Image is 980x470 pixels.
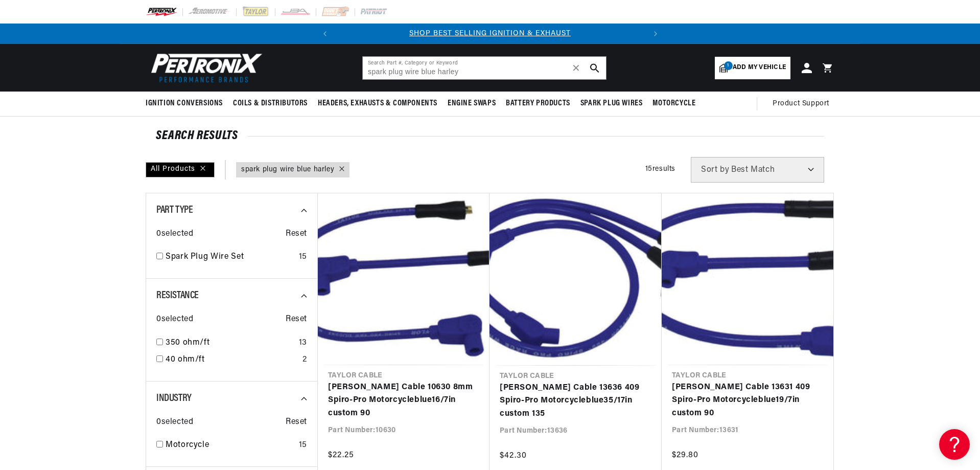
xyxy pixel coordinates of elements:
[691,157,824,183] select: Sort by
[733,63,786,73] span: Add my vehicle
[313,92,442,116] summary: Headers, Exhausts & Components
[448,98,496,109] span: Engine Swaps
[647,92,701,116] summary: Motorcycle
[228,92,313,116] summary: Coils & Distributors
[575,92,648,116] summary: Spark Plug Wires
[335,28,645,39] div: Announcement
[166,353,298,367] a: 40 ohm/ft
[409,30,571,37] a: SHOP BEST SELLING IGNITION & EXHAUST
[146,98,223,109] span: Ignition Conversions
[299,251,307,264] div: 15
[315,24,335,44] button: Translation missing: en.sections.announcements.previous_announcement
[652,98,695,109] span: Motorcycle
[156,131,824,141] div: SEARCH RESULTS
[120,24,860,44] slideshow-component: Translation missing: en.sections.announcements.announcement_bar
[146,92,228,116] summary: Ignition Conversions
[302,353,307,367] div: 2
[156,205,193,215] span: Part Type
[773,98,829,109] span: Product Support
[701,166,729,174] span: Sort by
[645,24,666,44] button: Translation missing: en.sections.announcements.next_announcement
[715,57,790,79] a: 1Add my vehicle
[580,98,643,109] span: Spark Plug Wires
[286,313,307,326] span: Reset
[286,416,307,429] span: Reset
[363,57,606,79] input: Search Part #, Category or Keyword
[166,251,295,264] a: Spark Plug Wire Set
[442,92,501,116] summary: Engine Swaps
[166,337,295,350] a: 350 ohm/ft
[335,28,645,39] div: 1 of 2
[146,162,215,177] div: All Products
[156,393,192,404] span: Industry
[241,164,334,175] a: spark plug wire blue harley
[156,228,193,241] span: 0 selected
[318,98,437,109] span: Headers, Exhausts & Components
[156,313,193,326] span: 0 selected
[506,98,570,109] span: Battery Products
[146,50,263,85] img: Pertronix
[672,381,823,420] a: [PERSON_NAME] Cable 13631 409 Spiro-Pro Motorcycleblue19/7in custom 90
[584,57,606,79] button: search button
[328,381,479,420] a: [PERSON_NAME] Cable 10630 8mm Spiro-Pro Motorcycleblue16/7in custom 90
[773,92,834,116] summary: Product Support
[645,165,675,173] span: 15 results
[501,92,575,116] summary: Battery Products
[500,382,651,421] a: [PERSON_NAME] Cable 13636 409 Spiro-Pro Motorcycleblue35/17in custom 135
[299,439,307,452] div: 15
[233,98,308,109] span: Coils & Distributors
[156,416,193,429] span: 0 selected
[156,290,199,301] span: Resistance
[166,439,295,452] a: Motorcycle
[724,61,733,70] span: 1
[299,337,307,350] div: 13
[286,228,307,241] span: Reset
